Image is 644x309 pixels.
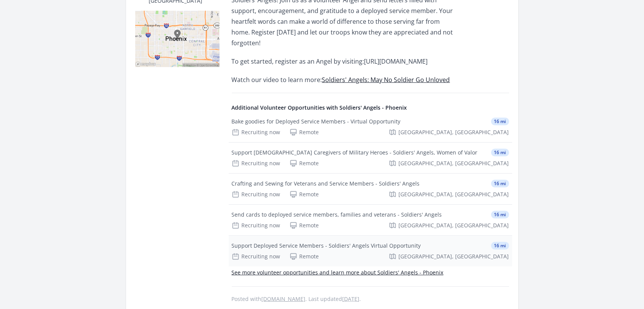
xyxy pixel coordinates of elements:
div: Send cards to deployed service members, families and veterans - Soldiers' Angels [232,211,442,219]
div: Support Deployed Service Members - Soldiers' Angels Virtual Opportunity [232,242,421,250]
span: 16 mi [491,118,509,125]
div: Bake goodies for Deployed Service Members - Virtual Opportunity [232,118,401,125]
span: [GEOGRAPHIC_DATA], [GEOGRAPHIC_DATA] [399,253,509,260]
span: [GEOGRAPHIC_DATA], [GEOGRAPHIC_DATA] [399,159,509,167]
span: 16 mi [491,149,509,156]
div: Remote [290,191,319,198]
span: [URL][DOMAIN_NAME] [364,57,428,66]
a: [DOMAIN_NAME] [262,295,306,302]
span: To get started, register as an Angel by visiting: [232,57,364,66]
p: Watch our video to learn more: [232,74,456,85]
div: Recruiting now [232,128,280,136]
div: Support [DEMOGRAPHIC_DATA] Caregivers of Military Heroes - Soldiers' Angels, Women of Valor [232,149,478,156]
a: See more volunteer opportunities and learn more about Soldiers' Angels - Phoenix [232,269,444,276]
div: Remote [290,253,319,260]
a: Support [DEMOGRAPHIC_DATA] Caregivers of Military Heroes - Soldiers' Angels, Women of Valor 16 mi... [229,143,512,173]
img: Map [135,11,220,67]
p: Posted with . Last updated . [232,296,509,302]
a: Support Deployed Service Members - Soldiers' Angels Virtual Opportunity 16 mi Recruiting now Remo... [229,236,512,266]
span: 16 mi [491,242,509,250]
a: Send cards to deployed service members, families and veterans - Soldiers' Angels 16 mi Recruiting... [229,205,512,235]
span: 16 mi [491,180,509,187]
abbr: Thu, Sep 25, 2025 9:44 PM [342,295,360,302]
div: Recruiting now [232,191,280,198]
a: Bake goodies for Deployed Service Members - Virtual Opportunity 16 mi Recruiting now Remote [GEOG... [229,112,512,142]
div: Remote [290,128,319,136]
span: [GEOGRAPHIC_DATA], [GEOGRAPHIC_DATA] [399,222,509,229]
a: Crafting and Sewing for Veterans and Service Members - Soldiers' Angels 16 mi Recruiting now Remo... [229,174,512,204]
a: Soldiers' Angels: May No Soldier Go Unloved [322,76,450,84]
span: [GEOGRAPHIC_DATA], [GEOGRAPHIC_DATA] [399,128,509,136]
div: Recruiting now [232,222,280,229]
h4: Additional Volunteer Opportunities with Soldiers' Angels - Phoenix [232,104,509,112]
span: [GEOGRAPHIC_DATA], [GEOGRAPHIC_DATA] [399,191,509,198]
div: Recruiting now [232,253,280,260]
div: Crafting and Sewing for Veterans and Service Members - Soldiers' Angels [232,180,420,187]
span: 16 mi [491,211,509,219]
div: Recruiting now [232,159,280,167]
div: Remote [290,159,319,167]
div: Remote [290,222,319,229]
